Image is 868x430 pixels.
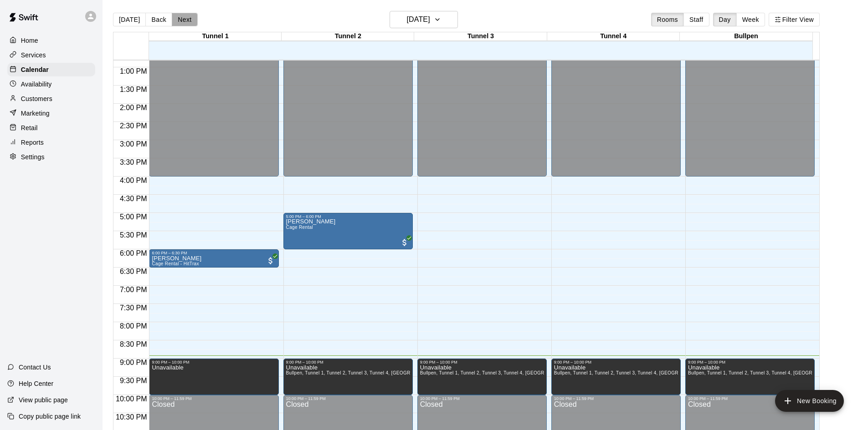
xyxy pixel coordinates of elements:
[7,150,95,164] a: Settings
[149,32,282,41] div: Tunnel 1
[286,225,313,230] span: Cage Rental
[152,251,276,255] div: 6:00 PM – 6:30 PM
[21,51,46,60] p: Services
[118,122,149,130] span: 2:30 PM
[118,231,149,239] span: 5:30 PM
[551,359,681,395] div: 9:00 PM – 10:00 PM: Unavailable
[118,340,149,348] span: 8:30 PM
[118,268,149,275] span: 6:30 PM
[286,396,410,401] div: 10:00 PM – 11:59 PM
[118,67,149,75] span: 1:00 PM
[152,360,276,364] div: 9:00 PM – 10:00 PM
[118,304,149,312] span: 7:30 PM
[390,11,458,28] button: [DATE]
[7,106,95,120] a: Marketing
[113,413,149,421] span: 10:30 PM
[7,136,95,149] a: Reports
[420,370,761,375] span: Bullpen, Tunnel 1, Tunnel 2, Tunnel 3, Tunnel 4, [GEOGRAPHIC_DATA], [US_STATE][GEOGRAPHIC_DATA], ...
[145,13,172,26] button: Back
[286,370,627,375] span: Bullpen, Tunnel 1, Tunnel 2, Tunnel 3, Tunnel 4, [GEOGRAPHIC_DATA], [US_STATE][GEOGRAPHIC_DATA], ...
[286,214,410,219] div: 5:00 PM – 6:00 PM
[118,158,149,166] span: 3:30 PM
[19,363,51,372] p: Contact Us
[651,13,684,26] button: Rooms
[118,177,149,184] span: 4:00 PM
[7,48,95,62] a: Services
[7,92,95,106] a: Customers
[680,32,812,41] div: Bullpen
[118,104,149,111] span: 2:00 PM
[118,86,149,93] span: 1:30 PM
[149,359,278,395] div: 9:00 PM – 10:00 PM: Unavailable
[21,138,44,147] p: Reports
[713,13,737,26] button: Day
[266,256,275,265] span: All customers have paid
[547,32,680,41] div: Tunnel 4
[149,249,278,268] div: 6:00 PM – 6:30 PM: Van Lundstrom
[554,396,678,401] div: 10:00 PM – 11:59 PM
[683,13,709,26] button: Staff
[688,396,812,401] div: 10:00 PM – 11:59 PM
[19,395,68,405] p: View public page
[118,249,149,257] span: 6:00 PM
[118,213,149,221] span: 5:00 PM
[420,396,544,401] div: 10:00 PM – 11:59 PM
[21,94,52,103] p: Customers
[420,360,544,364] div: 9:00 PM – 10:00 PM
[414,32,547,41] div: Tunnel 3
[21,109,50,118] p: Marketing
[7,34,95,47] a: Home
[736,13,765,26] button: Week
[21,123,38,132] p: Retail
[554,360,678,364] div: 9:00 PM – 10:00 PM
[7,63,95,76] a: Calendar
[7,121,95,135] a: Retail
[688,360,812,364] div: 9:00 PM – 10:00 PM
[685,359,815,395] div: 9:00 PM – 10:00 PM: Unavailable
[282,32,414,41] div: Tunnel 2
[19,379,53,388] p: Help Center
[118,322,149,330] span: 8:00 PM
[172,13,197,26] button: Next
[118,359,149,366] span: 9:00 PM
[283,359,413,395] div: 9:00 PM – 10:00 PM: Unavailable
[152,261,199,266] span: Cage Rental - HitTrax
[21,80,52,89] p: Availability
[113,13,146,26] button: [DATE]
[21,36,38,45] p: Home
[283,213,413,249] div: 5:00 PM – 6:00 PM: Wes Kokott
[118,377,149,384] span: 9:30 PM
[21,152,45,162] p: Settings
[21,65,49,74] p: Calendar
[118,286,149,293] span: 7:00 PM
[118,195,149,202] span: 4:30 PM
[407,13,430,26] h6: [DATE]
[769,13,820,26] button: Filter View
[113,395,149,403] span: 10:00 PM
[775,390,844,412] button: add
[118,140,149,148] span: 3:00 PM
[400,238,409,247] span: All customers have paid
[286,360,410,364] div: 9:00 PM – 10:00 PM
[417,359,547,395] div: 9:00 PM – 10:00 PM: Unavailable
[7,77,95,91] a: Availability
[19,412,81,421] p: Copy public page link
[152,396,276,401] div: 10:00 PM – 11:59 PM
